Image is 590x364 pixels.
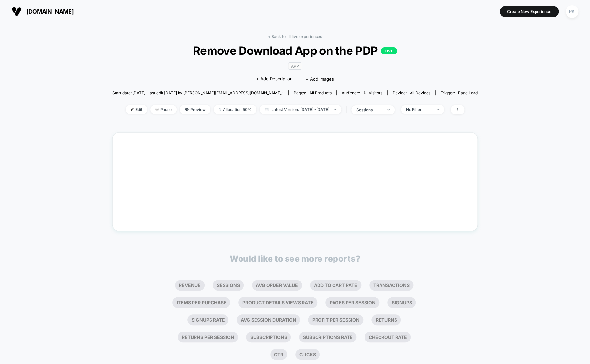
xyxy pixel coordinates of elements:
[237,314,300,325] li: Avg Session Duration
[365,332,411,342] li: Checkout Rate
[150,105,177,114] span: Pause
[12,7,22,16] img: Visually logo
[356,107,382,112] div: sessions
[187,314,228,325] li: Signups Rate
[295,349,320,360] li: Clicks
[131,44,459,57] span: Remove Download App on the PDP
[410,90,430,95] span: all devices
[381,47,397,54] p: LIVE
[458,90,478,95] span: Page Load
[342,90,382,95] div: Audience:
[219,108,221,111] img: rebalance
[371,314,401,325] li: Returns
[112,90,283,95] span: Start date: [DATE] (Last edit [DATE] by [PERSON_NAME][EMAIL_ADDRESS][DOMAIN_NAME])
[214,105,256,114] span: Allocation: 50%
[256,76,293,82] span: + Add Description
[268,34,322,39] a: < Back to all live experiences
[345,105,351,114] span: |
[437,109,439,110] img: end
[566,5,578,18] div: PK
[334,109,336,110] img: end
[178,332,238,342] li: Returns Per Session
[363,90,382,95] span: All Visitors
[175,280,205,291] li: Revenue
[131,108,134,111] img: edit
[309,90,332,95] span: all products
[288,62,302,70] span: App
[246,332,291,342] li: Subscriptions
[500,6,559,17] button: Create New Experience
[406,107,432,112] div: No Filter
[238,297,317,308] li: Product Details Views Rate
[564,5,580,18] button: PK
[10,6,76,17] button: [DOMAIN_NAME]
[387,109,390,110] img: end
[252,280,302,291] li: Avg Order Value
[172,297,230,308] li: Items Per Purchase
[325,297,379,308] li: Pages Per Session
[369,280,413,291] li: Transactions
[260,105,341,114] span: Latest Version: [DATE] - [DATE]
[299,332,356,342] li: Subscriptions Rate
[387,90,435,95] span: Device:
[230,254,360,264] p: Would like to see more reports?
[155,108,159,111] img: end
[265,108,268,111] img: calendar
[180,105,210,114] span: Preview
[294,90,332,95] div: Pages:
[306,76,334,82] span: + Add Images
[387,297,416,308] li: Signups
[270,349,287,360] li: Ctr
[26,8,74,15] span: [DOMAIN_NAME]
[441,90,478,95] div: Trigger:
[308,314,363,325] li: Profit Per Session
[310,280,361,291] li: Add To Cart Rate
[213,280,244,291] li: Sessions
[126,105,147,114] span: Edit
